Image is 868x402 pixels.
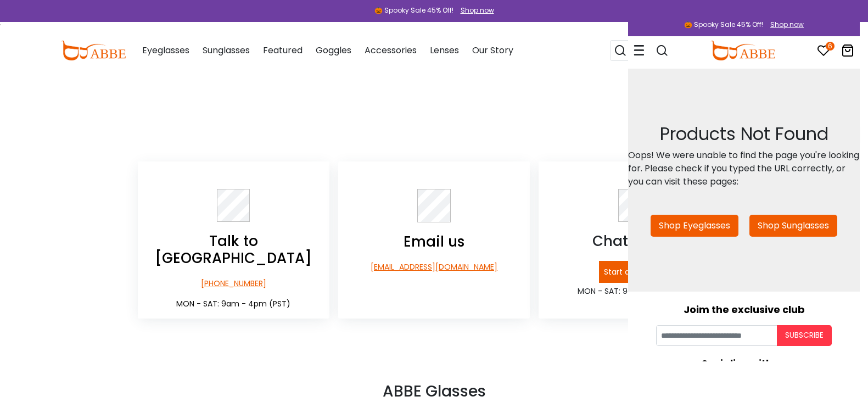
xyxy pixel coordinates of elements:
[142,44,189,57] span: Eyeglasses
[539,233,730,250] h3: Chat online
[263,44,303,57] span: Featured
[8,342,223,356] div: Socialize with us
[365,44,417,57] span: Accessories
[338,189,530,273] a: Email us [EMAIL_ADDRESS][DOMAIN_NAME]
[61,41,126,60] img: abbeglasses.com
[138,382,731,401] h3: ABBE Glasses
[338,233,530,250] h3: Email us
[138,189,329,310] a: Talk to [GEOGRAPHIC_DATA] [PHONE_NUMBER] MON - SAT: 9am - 4pm (PST)
[374,5,453,15] div: 🎃 Spooky Sale 45% Off!
[338,261,530,273] p: [EMAIL_ADDRESS][DOMAIN_NAME]
[138,298,329,310] p: MON - SAT: 9am - 4pm (PST)
[455,5,494,15] a: Shop now
[316,44,351,57] span: Goggles
[472,44,513,57] span: Our Story
[138,233,329,267] h3: Talk to [GEOGRAPHIC_DATA]
[203,44,250,57] span: Sunglasses
[599,261,670,283] p: Start a live chat
[461,5,494,15] div: Shop now
[539,286,730,297] p: MON - SAT: 9am - 7pm (PST)
[430,44,459,57] span: Lenses
[628,14,860,361] iframe: Chat
[138,278,329,289] p: [PHONE_NUMBER]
